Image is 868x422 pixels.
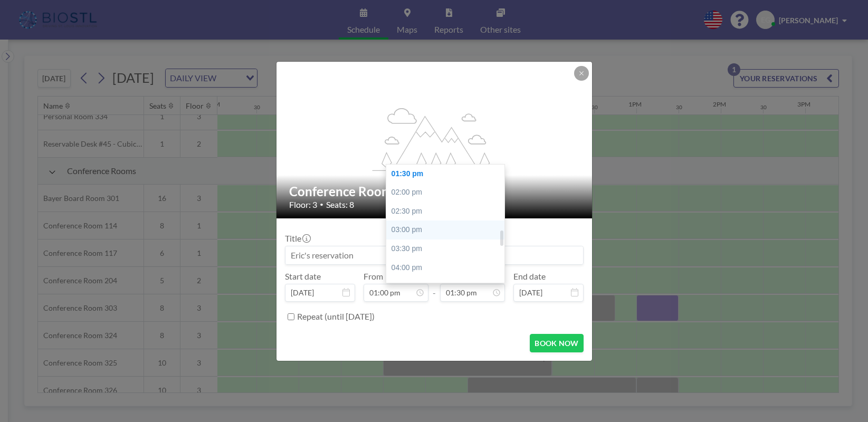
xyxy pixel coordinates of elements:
[297,311,375,322] label: Repeat (until [DATE])
[530,334,583,352] button: BOOK NOW
[513,271,546,282] label: End date
[320,200,323,208] span: •
[386,202,504,221] div: 02:30 pm
[326,199,354,210] span: Seats: 8
[285,233,310,244] label: Title
[386,165,504,184] div: 01:30 pm
[386,239,504,258] div: 03:30 pm
[289,184,580,199] h2: Conference Room 303
[386,277,504,296] div: 04:30 pm
[386,258,504,277] div: 04:00 pm
[433,275,436,298] span: -
[285,246,583,264] input: Eric's reservation
[364,271,383,282] label: From
[386,220,504,239] div: 03:00 pm
[289,199,317,210] span: Floor: 3
[285,271,321,282] label: Start date
[386,183,504,202] div: 02:00 pm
